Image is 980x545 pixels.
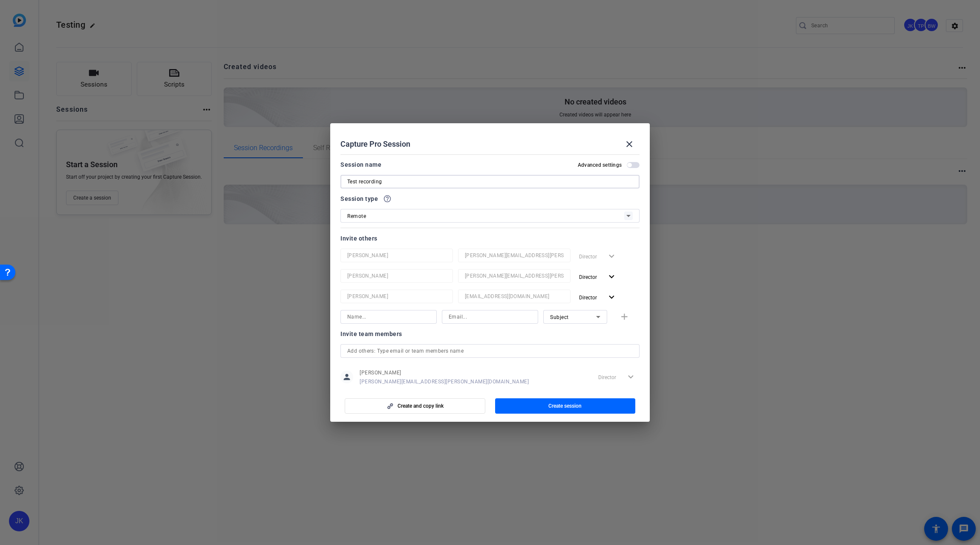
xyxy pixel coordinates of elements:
[340,194,378,204] span: Session type
[340,134,640,154] div: Capture Pro Session
[576,269,620,284] button: Director
[360,369,529,376] span: [PERSON_NAME]
[579,295,597,301] span: Director
[550,314,569,320] span: Subject
[449,312,531,322] input: Email...
[360,378,529,385] span: [PERSON_NAME][EMAIL_ADDRESS][PERSON_NAME][DOMAIN_NAME]
[398,403,444,409] span: Create and copy link
[576,290,620,305] button: Director
[347,291,446,301] input: Name...
[340,329,640,339] div: Invite team members
[383,194,392,203] mat-icon: help_outline
[495,398,636,414] button: Create session
[340,233,640,244] div: Invite others
[465,291,564,301] input: Email...
[579,274,597,280] span: Director
[340,371,353,383] mat-icon: person
[465,271,564,281] input: Email...
[606,272,617,282] mat-icon: expand_more
[548,403,582,409] span: Create session
[347,213,366,219] span: Remote
[340,159,381,170] div: Session name
[606,292,617,303] mat-icon: expand_more
[345,398,485,414] button: Create and copy link
[624,139,634,149] mat-icon: close
[465,250,564,261] input: Email...
[347,177,633,187] input: Enter Session Name
[347,250,446,261] input: Name...
[347,271,446,281] input: Name...
[347,346,633,356] input: Add others: Type email or team members name
[578,162,622,168] h2: Advanced settings
[347,312,430,322] input: Name...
